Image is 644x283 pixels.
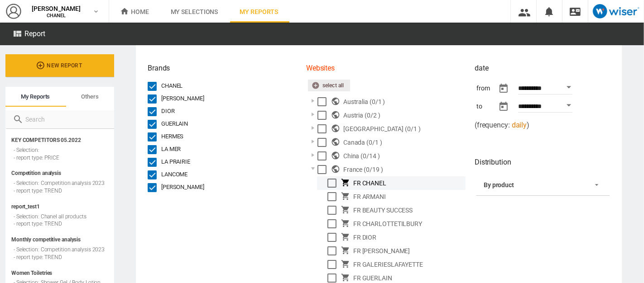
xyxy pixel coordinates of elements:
[342,110,464,121] div: Austria (0/2 )
[342,96,464,107] div: Australia (0/1 )
[5,198,114,231] div: report_test1 - Selection: Chanel all products - report type: TREND
[9,201,42,212] span: report_test1
[495,80,513,98] button: md-calendar
[161,170,187,179] div: LANCOME
[588,4,644,19] a: Open Wiser website
[9,167,63,179] span: Competition analysis
[9,267,54,278] span: Women Toiletries
[148,132,183,141] md-checkbox: HERMES
[352,218,464,229] div: FR CHARLOTTETILBURY
[81,93,98,100] span: Others
[352,232,464,243] div: FR DIOR
[317,110,331,121] md-checkbox: Select
[366,166,370,173] span: 0
[372,98,375,105] span: 0
[317,164,331,175] md-checkbox: Select
[31,62,88,69] span: New report
[148,183,204,192] md-checkbox: YVES SAINT LAURENT
[161,158,190,166] div: LA PRAIRIE
[148,120,188,129] md-checkbox: GUERLAIN
[561,79,577,95] button: Open calendar
[562,5,588,18] div: Contact us
[369,139,372,146] span: 0
[161,107,175,115] div: DIOR
[327,259,341,270] md-checkbox: Select
[5,3,22,19] img: profile2-48x48.png
[148,64,170,72] span: Brands
[475,63,610,73] h2: date
[148,82,284,94] span: CHANEL
[161,82,183,90] div: CHANEL
[327,191,341,202] md-checkbox: Select
[311,80,347,91] div: Select all
[476,102,495,111] div: to
[407,125,411,132] span: 0
[518,103,572,112] input: Enter date
[148,107,175,116] md-checkbox: DIOR
[161,132,183,141] div: HERMES
[352,191,464,202] div: FR ARMANI
[14,220,87,228] div: - report type: TREND
[24,113,107,126] input: Search
[14,187,105,195] div: - report type: TREND
[29,4,83,13] span: [PERSON_NAME]
[352,245,464,256] div: FR [PERSON_NAME]
[306,63,466,73] h2: Websites
[21,93,50,100] span: My reports
[148,132,284,145] span: HERMES
[23,25,48,42] h2: Report
[561,97,577,113] button: Open calendar
[9,134,83,146] span: KEY COMPETITORS 05.2022
[148,170,284,183] span: LANCOME
[317,123,331,134] md-checkbox: Select
[148,94,284,107] span: CHARLOTTE TILBURY
[5,132,114,165] div: KEY COMPETITORS 05.2022 - Selection: - report type: PRICE
[342,123,464,134] div: [GEOGRAPHIC_DATA] (0/1 )
[342,151,464,161] div: China (0/14 )
[476,84,495,93] div: from
[9,234,83,245] span: Monthly competitive analysis
[327,218,341,229] md-checkbox: Select
[148,158,284,170] span: LA PRAIRIE
[14,246,105,254] div: - Selection: Competition analysis 2023
[363,152,366,160] span: 0
[367,112,370,119] span: 0
[327,232,341,243] md-checkbox: Select
[5,54,114,77] button: New report
[317,137,331,148] md-checkbox: Select
[14,213,87,221] div: - Selection: Chanel all products
[14,254,105,261] div: - report type: TREND
[352,205,464,216] div: FR BEAUTY SUCCESS
[317,96,331,107] md-checkbox: Select
[475,120,610,130] div: ( )
[148,94,204,104] md-checkbox: CHARLOTTE TILBURY
[148,170,187,179] md-checkbox: LANCOME
[5,165,114,198] div: Competition analysis - Selection: Competition analysis 2023 - report type: TREND
[518,85,572,94] input: Enter date
[148,145,181,154] md-checkbox: LA MER
[161,145,181,153] div: LA MER
[240,8,278,15] span: My reports
[308,80,350,91] button: Select all
[148,107,284,120] span: DIOR
[14,154,59,162] div: - report type: PRICE
[593,4,639,19] img: logo_wiser_103x32.png
[327,178,341,189] md-checkbox: Select
[161,120,188,128] div: GUERLAIN
[512,121,527,129] span: daily
[484,181,514,189] div: By product
[14,146,59,154] div: - Selection:
[148,158,190,167] md-checkbox: LA PRAIRIE
[352,178,464,189] div: FR CHANEL
[475,157,610,167] h2: Distribution
[161,183,204,191] div: [PERSON_NAME]
[14,179,105,187] div: - Selection: Competition analysis 2023
[29,13,83,19] span: CHANEL
[327,245,341,256] md-checkbox: Select
[317,151,331,161] md-checkbox: Select
[477,121,510,129] span: frequency:
[171,8,218,15] span: My selections
[148,120,284,132] span: GUERLAIN
[5,231,114,264] div: Monthly competitive analysis - Selection: Competition analysis 2023 - report type: TREND
[327,205,341,216] md-checkbox: Select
